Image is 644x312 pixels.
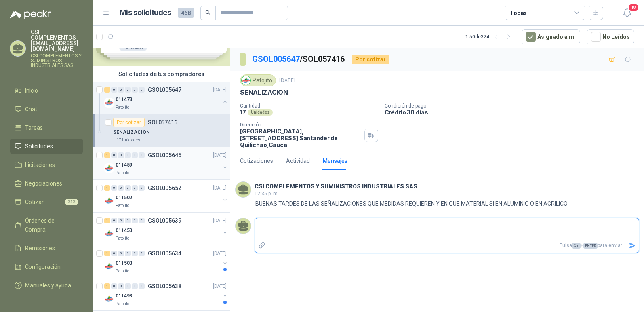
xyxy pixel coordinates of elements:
[255,199,568,208] p: BUENAS TARDES DE LAS SEÑALIZACIONES QUE MEDIDAS REQUIEREN Y EN QUE MATERIAL SI EN ALUMINIO O EN A...
[125,185,131,191] div: 0
[240,122,361,128] p: Dirección
[125,283,131,289] div: 0
[240,128,361,148] p: [GEOGRAPHIC_DATA], [STREET_ADDRESS] Santander de Quilichao , Cauca
[118,87,124,93] div: 0
[255,184,417,189] h3: CSI COMPLEMENTOS Y SUMINISTROS INDUSTRIALES SAS
[125,218,131,223] div: 0
[252,54,300,64] a: GSOL005647
[104,183,228,209] a: 1 0 0 0 0 0 GSOL005652[DATE] Company Logo011502Patojito
[213,217,227,225] p: [DATE]
[10,213,83,237] a: Órdenes de Compra
[118,251,124,256] div: 0
[104,163,114,173] img: Company Logo
[31,53,83,68] p: CSI COMPLEMENTOS Y SUMINISTROS INDUSTRIALES SAS
[248,109,273,116] div: Unidades
[104,281,228,307] a: 1 0 0 0 0 0 GSOL005638[DATE] Company Logo011493Patojito
[116,202,129,209] p: Patojito
[25,105,37,114] span: Chat
[620,6,634,20] button: 18
[10,240,83,256] a: Remisiones
[240,156,273,165] div: Cotizaciones
[148,87,181,93] p: GSOL005647
[139,87,145,93] div: 0
[116,235,129,242] p: Patojito
[116,104,129,111] p: Patojito
[93,66,230,82] div: Solicitudes de tus compradores
[104,294,114,304] img: Company Logo
[104,196,114,206] img: Company Logo
[116,259,132,267] p: 011500
[125,87,131,93] div: 0
[10,176,83,191] a: Negociaciones
[10,157,83,173] a: Licitaciones
[572,243,581,249] span: Ctrl
[269,238,626,253] p: Pulsa + para enviar
[104,98,114,108] img: Company Logo
[113,137,143,143] div: 17 Unidades
[213,250,227,257] p: [DATE]
[116,194,132,202] p: 011502
[139,218,145,223] div: 0
[148,218,181,223] p: GSOL005639
[10,83,83,98] a: Inicio
[25,86,38,95] span: Inicio
[31,29,83,52] p: CSI COMPLEMENTOS [EMAIL_ADDRESS][DOMAIN_NAME]
[587,29,634,44] button: No Leídos
[213,86,227,94] p: [DATE]
[113,129,150,136] p: SENALIZACION
[116,161,132,169] p: 011459
[25,216,76,234] span: Órdenes de Compra
[113,118,145,127] div: Por cotizar
[104,87,110,93] div: 1
[178,8,194,18] span: 468
[111,283,117,289] div: 0
[132,283,138,289] div: 0
[139,251,145,256] div: 0
[255,238,269,253] label: Adjuntar archivos
[10,10,51,19] img: Logo peakr
[255,191,279,196] span: 12:35 p. m.
[628,4,639,11] span: 18
[104,283,110,289] div: 1
[148,152,181,158] p: GSOL005645
[104,216,228,242] a: 1 0 0 0 0 0 GSOL005639[DATE] Company Logo011450Patojito
[132,87,138,93] div: 0
[104,261,114,271] img: Company Logo
[385,109,641,116] p: Crédito 30 días
[286,156,310,165] div: Actividad
[116,268,129,274] p: Patojito
[104,218,110,223] div: 1
[25,160,55,169] span: Licitaciones
[104,249,228,274] a: 1 0 0 0 0 0 GSOL005634[DATE] Company Logo011500Patojito
[111,185,117,191] div: 0
[213,184,227,192] p: [DATE]
[116,170,129,176] p: Patojito
[132,218,138,223] div: 0
[465,30,515,43] div: 1 - 50 de 324
[118,218,124,223] div: 0
[139,283,145,289] div: 0
[10,139,83,154] a: Solicitudes
[148,251,181,256] p: GSOL005634
[148,283,181,289] p: GSOL005638
[111,251,117,256] div: 0
[213,152,227,159] p: [DATE]
[125,152,131,158] div: 0
[111,218,117,223] div: 0
[25,244,55,253] span: Remisiones
[118,185,124,191] div: 0
[205,10,211,15] span: search
[118,152,124,158] div: 0
[148,185,181,191] p: GSOL005652
[25,281,71,290] span: Manuales y ayuda
[116,301,129,307] p: Patojito
[120,7,171,19] h1: Mis solicitudes
[625,238,639,253] button: Enviar
[240,88,288,97] p: SENALIZACION
[139,152,145,158] div: 0
[25,142,53,151] span: Solicitudes
[118,283,124,289] div: 0
[240,103,378,109] p: Cantidad
[10,278,83,293] a: Manuales y ayuda
[213,282,227,290] p: [DATE]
